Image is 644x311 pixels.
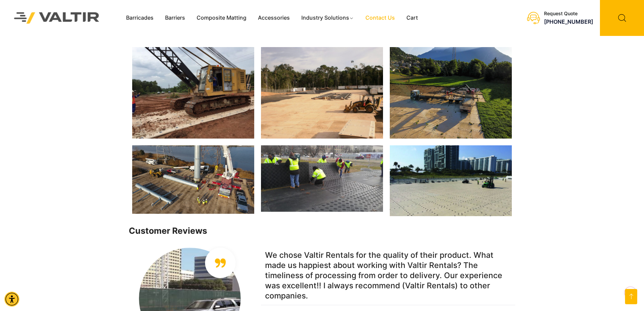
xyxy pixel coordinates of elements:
[401,13,424,23] a: Cart
[390,47,512,139] img: Aerial view of a truck and trailer on a concrete surface, with workers and machinery in a green f...
[120,13,159,23] a: Barricades
[625,289,637,304] a: Open this option
[261,47,383,139] img: A construction site with a flat, cleared area, machinery, and storage containers surrounded by tr...
[129,226,515,236] h4: Customer Reviews
[191,13,252,23] a: Composite Matting
[544,18,593,25] a: call (888) 496-3625
[261,145,383,212] img: Workers in bright yellow vests are assembling large black panels on a grassy area, preparing for ...
[360,13,401,23] a: Contact Us
[252,13,296,23] a: Accessories
[132,47,254,139] img: A yellow construction crane on a muddy site, with a worker gesturing nearby. Overcast sky in the ...
[5,3,108,33] img: Valtir Rentals
[296,13,360,23] a: Industry Solutions
[132,145,254,214] img: Construction site with heavy machinery, including a crane and loader, near a water body. Workers ...
[261,246,515,305] p: We chose Valtir Rentals for the quality of their product. What made us happiest about working wit...
[544,11,593,17] div: Request Quote
[390,145,512,216] img: A construction site on a beach with forklifts and workers setting up seating areas, surrounded by...
[4,292,19,307] div: Accessibility Menu
[159,13,191,23] a: Barriers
